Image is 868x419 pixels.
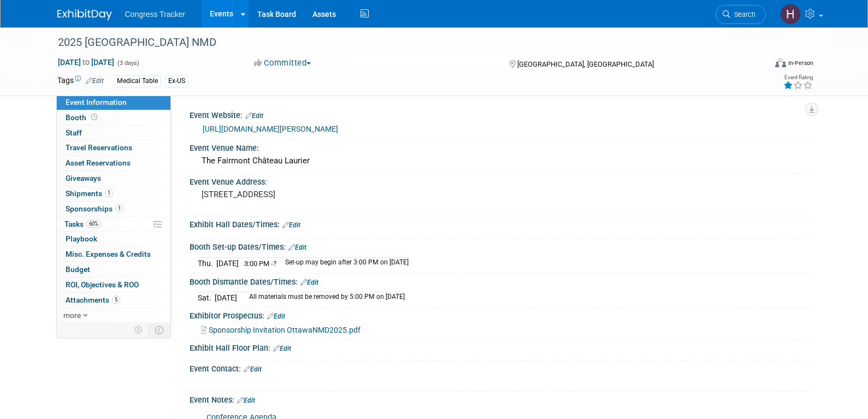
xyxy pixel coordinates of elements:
[775,58,786,67] img: Format-Inperson.png
[57,95,170,110] a: Event Information
[198,152,803,169] div: The Fairmont Château Laurier
[57,171,170,186] a: Giveaways
[273,345,291,352] a: Edit
[57,140,170,155] a: Travel Reservations
[190,308,811,322] div: Exhibitor Prospectus:
[57,247,170,262] a: Misc. Expenses & Credits
[57,202,170,216] a: Sponsorships1
[237,397,255,404] a: Edit
[57,278,170,292] a: ROI, Objectives & ROO
[517,60,654,68] span: [GEOGRAPHIC_DATA], [GEOGRAPHIC_DATA]
[57,308,170,323] a: more
[66,250,151,258] span: Misc. Expenses & Credits
[250,57,315,69] button: Committed
[244,365,262,373] a: Edit
[190,340,811,354] div: Exhibit Hall Floor Plan:
[66,98,127,107] span: Event Information
[66,143,132,152] span: Travel Reservations
[243,292,405,304] td: All materials must be removed by 5:00 PM on [DATE]
[66,204,123,213] span: Sponsorships
[282,221,300,229] a: Edit
[86,220,101,228] span: 60%
[86,77,104,85] a: Edit
[783,75,813,80] div: Event Rating
[267,312,285,320] a: Edit
[288,244,306,251] a: Edit
[198,257,216,269] td: Thu.
[198,292,215,304] td: Sat.
[57,75,104,87] td: Tags
[81,58,91,67] span: to
[57,126,170,140] a: Staff
[245,112,263,120] a: Edit
[116,60,139,67] span: (3 days)
[66,234,97,243] span: Playbook
[190,239,811,253] div: Booth Set-up Dates/Times:
[129,323,149,337] td: Personalize Event Tab Strip
[190,361,811,375] div: Event Contact:
[57,110,170,125] a: Booth
[105,189,113,197] span: 1
[216,257,239,269] td: [DATE]
[190,140,811,154] div: Event Venue Name:
[730,10,755,19] span: Search
[57,262,170,277] a: Budget
[57,217,170,232] a: Tasks60%
[66,128,82,137] span: Staff
[190,216,811,231] div: Exhibit Hall Dates/Times:
[66,296,120,304] span: Attachments
[66,280,139,289] span: ROI, Objectives & ROO
[203,125,338,133] a: [URL][DOMAIN_NAME][PERSON_NAME]
[716,5,766,24] a: Search
[66,174,101,182] span: Giveaways
[64,220,101,228] span: Tasks
[57,57,115,67] span: [DATE] [DATE]
[66,158,131,167] span: Asset Reservations
[57,186,170,201] a: Shipments1
[190,174,811,187] div: Event Venue Address:
[273,259,276,268] span: ?
[63,311,81,320] span: more
[701,57,814,73] div: Event Format
[57,9,112,20] img: ExhibitDay
[279,257,409,269] td: Set-up may begin after 3:00 PM on [DATE]
[202,190,436,199] pre: [STREET_ADDRESS]
[57,232,170,246] a: Playbook
[788,59,813,67] div: In-Person
[209,326,361,334] span: Sponsorship Invitation OttawaNMD2025.pdf
[148,323,170,337] td: Toggle Event Tabs
[54,33,749,52] div: 2025 [GEOGRAPHIC_DATA] NMD
[201,326,361,334] a: Sponsorship Invitation OttawaNMD2025.pdf
[66,189,113,198] span: Shipments
[66,265,90,274] span: Budget
[190,392,811,406] div: Event Notes:
[244,259,276,268] span: 3:00 PM -
[165,75,188,87] div: Ex-US
[190,107,811,121] div: Event Website:
[125,10,185,19] span: Congress Tracker
[115,204,123,213] span: 1
[89,113,99,121] span: Booth not reserved yet
[780,4,801,25] img: Heather Jones
[300,279,318,286] a: Edit
[57,156,170,170] a: Asset Reservations
[190,274,811,288] div: Booth Dismantle Dates/Times:
[66,113,99,122] span: Booth
[215,292,237,304] td: [DATE]
[57,293,170,308] a: Attachments5
[112,296,120,304] span: 5
[114,75,161,87] div: Medical Table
